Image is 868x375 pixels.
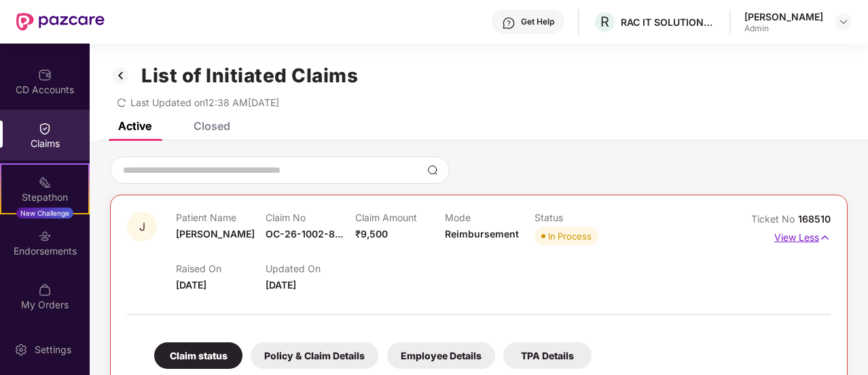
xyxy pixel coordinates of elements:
div: Policy & Claim Details [251,342,378,369]
div: Admin [744,23,823,34]
span: Reimbursement [445,228,519,240]
img: svg+xml;base64,PHN2ZyBpZD0iRHJvcGRvd24tMzJ4MzIiIHhtbG5zPSJodHRwOi8vd3d3LnczLm9yZy8yMDAwL3N2ZyIgd2... [838,16,849,27]
h1: List of Initiated Claims [141,64,358,87]
div: In Process [548,229,592,243]
img: svg+xml;base64,PHN2ZyBpZD0iQ2xhaW0iIHhtbG5zPSJodHRwOi8vd3d3LnczLm9yZy8yMDAwL3N2ZyIgd2lkdGg9IjIwIi... [38,122,52,135]
div: [PERSON_NAME] [744,10,823,23]
div: Closed [194,119,230,133]
span: Ticket No [751,213,798,225]
span: OC-26-1002-8... [266,228,343,240]
img: svg+xml;base64,PHN2ZyB4bWxucz0iaHR0cDovL3d3dy53My5vcmcvMjAwMC9zdmciIHdpZHRoPSIxNyIgaGVpZ2h0PSIxNy... [819,230,831,245]
div: Stepathon [1,191,88,204]
div: New Challenge [16,208,73,218]
span: redo [117,97,126,108]
p: Status [535,212,624,223]
p: Claim No [266,212,355,223]
div: Claim status [154,342,242,369]
div: Employee Details [387,342,495,369]
span: [DATE] [176,279,206,291]
p: Updated On [266,263,355,274]
span: ₹9,500 [355,228,388,240]
div: Get Help [521,16,554,27]
div: TPA Details [503,342,592,369]
img: svg+xml;base64,PHN2ZyBpZD0iRW5kb3JzZW1lbnRzIiB4bWxucz0iaHR0cDovL3d3dy53My5vcmcvMjAwMC9zdmciIHdpZH... [38,229,52,243]
p: Raised On [176,263,266,274]
img: New Pazcare Logo [16,13,105,31]
img: svg+xml;base64,PHN2ZyBpZD0iSGVscC0zMngzMiIgeG1sbnM9Imh0dHA6Ly93d3cudzMub3JnLzIwMDAvc3ZnIiB3aWR0aD... [502,16,516,30]
span: 168510 [798,213,831,225]
p: View Less [774,227,831,245]
img: svg+xml;base64,PHN2ZyBpZD0iQ0RfQWNjb3VudHMiIGRhdGEtbmFtZT0iQ0QgQWNjb3VudHMiIHhtbG5zPSJodHRwOi8vd3... [38,68,52,82]
span: [PERSON_NAME] [176,228,255,240]
p: Mode [445,212,535,223]
div: RAC IT SOLUTIONS PRIVATE LIMITED [621,16,716,29]
span: R [600,14,609,30]
span: [DATE] [266,279,296,291]
img: svg+xml;base64,PHN2ZyBpZD0iU2V0dGluZy0yMHgyMCIgeG1sbnM9Imh0dHA6Ly93d3cudzMub3JnLzIwMDAvc3ZnIiB3aW... [14,343,28,357]
div: Settings [31,343,75,357]
img: svg+xml;base64,PHN2ZyBpZD0iTXlfT3JkZXJzIiBkYXRhLW5hbWU9Ik15IE9yZGVycyIgeG1sbnM9Imh0dHA6Ly93d3cudz... [38,283,52,297]
img: svg+xml;base64,PHN2ZyBpZD0iU2VhcmNoLTMyeDMyIiB4bWxucz0iaHR0cDovL3d3dy53My5vcmcvMjAwMC9zdmciIHdpZH... [427,165,438,176]
span: Last Updated on 12:38 AM[DATE] [130,97,279,108]
p: Claim Amount [355,212,445,223]
span: J [139,221,145,233]
p: Patient Name [176,212,266,223]
div: Active [118,119,151,133]
img: svg+xml;base64,PHN2ZyB4bWxucz0iaHR0cDovL3d3dy53My5vcmcvMjAwMC9zdmciIHdpZHRoPSIyMSIgaGVpZ2h0PSIyMC... [38,176,52,189]
img: svg+xml;base64,PHN2ZyB3aWR0aD0iMzIiIGhlaWdodD0iMzIiIHZpZXdCb3g9IjAgMCAzMiAzMiIgZmlsbD0ibm9uZSIgeG... [110,64,132,87]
